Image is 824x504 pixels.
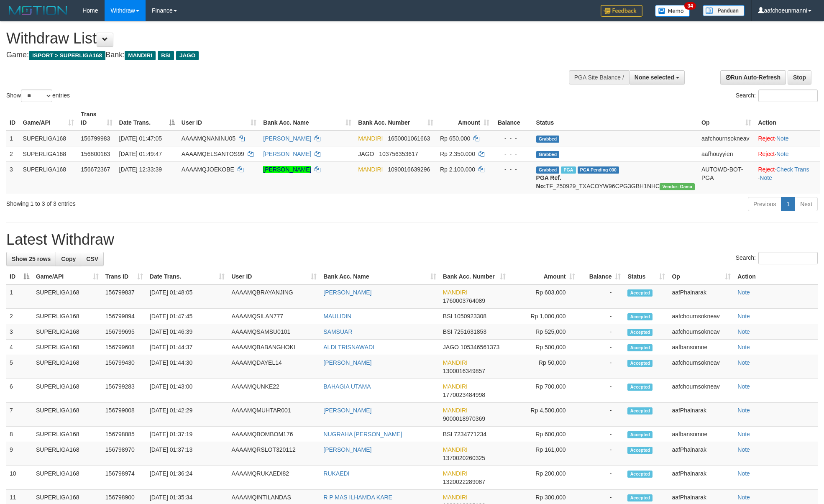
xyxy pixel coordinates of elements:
th: Game/API: activate to sort column ascending [33,269,102,284]
th: Action [734,269,818,284]
span: Copy 1770023484998 to clipboard [443,391,485,398]
span: MANDIRI [443,407,468,414]
td: SUPERLIGA168 [33,284,102,309]
a: [PERSON_NAME] [263,135,311,142]
div: - - - [496,150,530,158]
td: 156798970 [102,442,146,466]
input: Search: [758,90,818,102]
span: 156799983 [81,135,110,142]
td: 7 [6,403,33,427]
td: aafPhalnarak [668,466,734,490]
th: Amount: activate to sort column ascending [509,269,578,284]
label: Search: [736,90,818,102]
a: ALDI TRISNAWADI [323,344,374,350]
span: Accepted [627,289,653,297]
a: [PERSON_NAME] [263,166,311,173]
a: Note [776,151,789,157]
h1: Withdraw List [6,30,541,47]
td: - [578,379,624,403]
td: 3 [6,161,20,194]
td: [DATE] 01:48:05 [146,284,228,309]
span: Accepted [627,329,653,336]
td: Rp 1,000,000 [509,309,578,324]
th: Action [755,107,820,130]
th: Trans ID: activate to sort column ascending [77,107,115,130]
th: Trans ID: activate to sort column ascending [102,269,146,284]
a: Note [737,383,750,390]
td: aafbansomne [668,427,734,442]
select: Showentries [21,90,52,102]
a: Check Trans [776,166,809,173]
td: AAAAMQMUHTAR001 [228,403,320,427]
span: PGA Pending [578,166,619,174]
div: Showing 1 to 3 of 3 entries [6,196,337,208]
a: Note [737,313,750,320]
a: Run Auto-Refresh [720,70,786,84]
td: - [578,403,624,427]
span: Copy 105346561373 to clipboard [461,344,499,350]
label: Search: [736,252,818,264]
td: [DATE] 01:44:30 [146,355,228,379]
a: [PERSON_NAME] [323,446,371,453]
td: 4 [6,340,33,355]
td: SUPERLIGA168 [33,442,102,466]
td: 9 [6,442,33,466]
td: - [578,284,624,309]
span: MANDIRI [443,446,468,453]
a: MAULIDIN [323,313,351,320]
span: Copy 1090016639296 to clipboard [388,166,430,173]
td: 1 [6,130,20,146]
td: Rp 4,500,000 [509,403,578,427]
a: RUKAEDI [323,470,349,477]
img: Feedback.jpg [601,5,642,17]
span: Rp 2.350.000 [440,151,475,157]
span: JAGO [176,51,199,60]
td: 6 [6,379,33,403]
input: Search: [758,252,818,264]
span: JAGO [358,151,374,157]
td: aafchournsokneav [668,355,734,379]
span: MANDIRI [125,51,156,60]
td: - [578,466,624,490]
td: SUPERLIGA168 [33,466,102,490]
td: [DATE] 01:44:37 [146,340,228,355]
td: 156799695 [102,324,146,340]
span: Accepted [627,313,653,320]
a: Note [737,344,750,350]
td: 156798885 [102,427,146,442]
span: Grabbed [536,166,560,174]
span: 34 [684,2,696,10]
td: Rp 50,000 [509,355,578,379]
td: Rp 603,000 [509,284,578,309]
td: SUPERLIGA168 [33,324,102,340]
th: Status: activate to sort column ascending [624,269,668,284]
td: SUPERLIGA168 [33,427,102,442]
span: [DATE] 01:47:05 [119,135,162,142]
td: SUPERLIGA168 [33,403,102,427]
b: PGA Ref. No: [536,174,561,189]
span: Accepted [627,360,653,367]
a: Copy [56,252,81,266]
span: MANDIRI [443,383,468,390]
td: - [578,324,624,340]
td: AAAAMQSAMSU0101 [228,324,320,340]
span: BSI [443,328,453,335]
span: Marked by aafsengchandara [561,166,576,174]
th: User ID: activate to sort column ascending [178,107,260,130]
a: [PERSON_NAME] [323,289,371,296]
td: [DATE] 01:36:24 [146,466,228,490]
span: Copy 103756353617 to clipboard [379,151,418,157]
td: TF_250929_TXACOYW96CPG3GBH1NHC [533,161,698,194]
a: Note [737,446,750,453]
td: SUPERLIGA168 [20,130,78,146]
span: Accepted [627,494,653,501]
a: Reject [758,135,775,142]
span: MANDIRI [443,470,468,477]
span: MANDIRI [443,289,468,296]
td: 156799008 [102,403,146,427]
a: R P MAS ILHAMDA KARE [323,494,392,501]
span: Copy 1760003764089 to clipboard [443,297,485,304]
td: SUPERLIGA168 [20,146,78,161]
td: AAAAMQRSLOT320112 [228,442,320,466]
th: Bank Acc. Name: activate to sort column ascending [320,269,440,284]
